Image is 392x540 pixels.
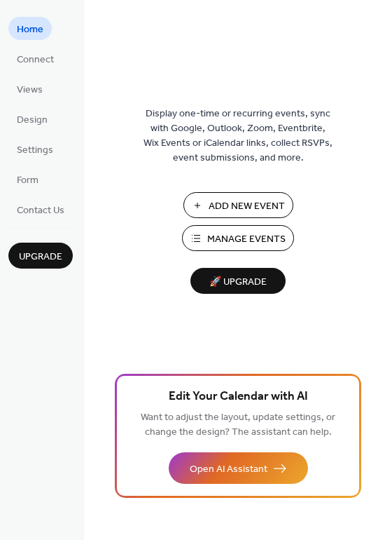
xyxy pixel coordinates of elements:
[8,243,73,269] button: Upgrade
[8,77,51,100] a: Views
[17,22,43,37] span: Home
[19,250,62,264] span: Upgrade
[207,232,286,247] span: Manage Events
[143,107,332,166] span: Display one-time or recurring events, sync with Google, Outlook, Zoom, Eventbrite, Wix Events or ...
[8,107,56,130] a: Design
[141,408,335,442] span: Want to adjust the layout, update settings, or change the design? The assistant can help.
[190,462,267,477] span: Open AI Assistant
[169,387,308,407] span: Edit Your Calendar with AI
[17,143,53,158] span: Settings
[17,203,64,218] span: Contact Us
[8,168,47,191] a: Form
[209,199,285,214] span: Add New Event
[183,192,293,218] button: Add New Event
[17,113,48,128] span: Design
[17,83,43,97] span: Views
[8,198,73,221] a: Contact Us
[169,452,308,484] button: Open AI Assistant
[17,53,54,67] span: Connect
[17,173,38,188] span: Form
[8,137,62,161] a: Settings
[199,273,277,292] span: 🚀 Upgrade
[182,225,294,251] button: Manage Events
[8,47,62,70] a: Connect
[8,17,52,40] a: Home
[190,268,286,294] button: 🚀 Upgrade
